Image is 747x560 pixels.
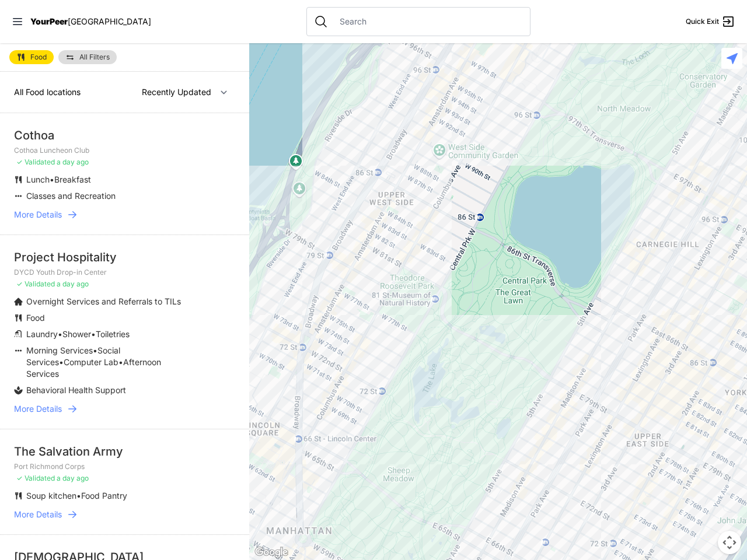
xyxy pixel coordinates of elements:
[252,545,291,560] a: Open this area in Google Maps (opens a new window)
[14,403,62,415] span: More Details
[26,491,76,501] span: Soup kitchen
[14,509,235,520] a: More Details
[26,313,45,323] span: Food
[26,296,181,306] span: Overnight Services and Referrals to TILs
[718,531,741,554] button: Map camera controls
[14,209,62,220] span: More Details
[14,209,235,220] a: More Details
[30,54,47,61] span: Food
[93,345,97,355] span: •
[118,357,123,367] span: •
[57,157,89,166] span: a day ago
[76,491,81,501] span: •
[58,50,117,64] a: All Filters
[26,174,50,184] span: Lunch
[58,329,62,339] span: •
[50,174,54,184] span: •
[14,87,81,97] span: All Food locations
[14,249,235,265] div: Project Hospitality
[252,545,291,560] img: Google
[14,268,235,277] p: DYCD Youth Drop-in Center
[64,357,118,367] span: Computer Lab
[16,474,55,482] span: ✓ Validated
[26,385,126,395] span: Behavioral Health Support
[26,345,93,355] span: Morning Services
[16,279,55,288] span: ✓ Validated
[14,146,235,155] p: Cothoa Luncheon Club
[62,329,91,339] span: Shower
[26,191,116,201] span: Classes and Recreation
[59,357,64,367] span: •
[57,279,89,288] span: a day ago
[14,443,235,460] div: The Salvation Army
[14,509,62,520] span: More Details
[30,16,68,26] span: YourPeer
[26,329,58,339] span: Laundry
[9,50,54,64] a: Food
[14,127,235,143] div: Cothoa
[686,15,735,29] a: Quick Exit
[16,157,55,166] span: ✓ Validated
[57,474,89,482] span: a day ago
[54,174,91,184] span: Breakfast
[79,54,110,61] span: All Filters
[14,403,235,415] a: More Details
[30,18,151,25] a: YourPeer[GEOGRAPHIC_DATA]
[96,329,130,339] span: Toiletries
[68,16,151,26] span: [GEOGRAPHIC_DATA]
[686,17,719,26] span: Quick Exit
[91,329,96,339] span: •
[81,491,127,501] span: Food Pantry
[333,16,523,27] input: Search
[14,462,235,471] p: Port Richmond Corps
